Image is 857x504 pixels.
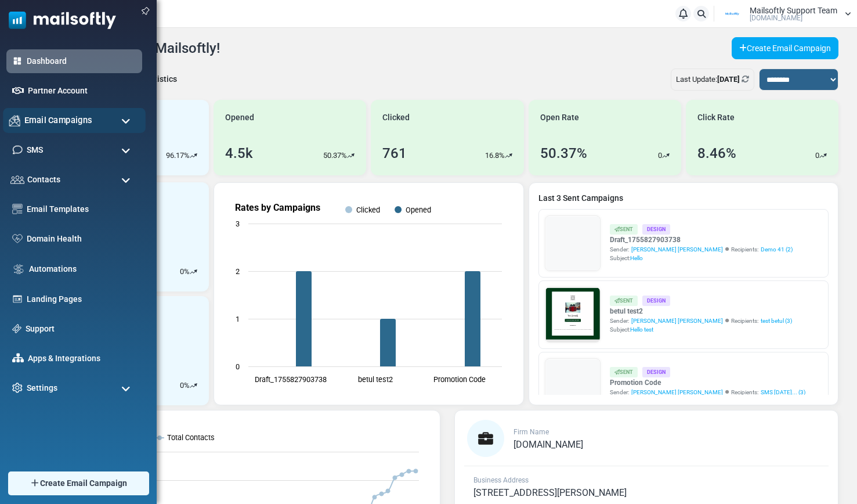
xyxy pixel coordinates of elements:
span: Clicked [382,111,410,124]
img: User Logo [718,5,747,23]
div: Subject: [610,254,793,262]
span: Click Rate [697,111,735,124]
span: Opened [225,111,254,124]
span: Settings [27,382,57,394]
text: Draft_1755827903738 [255,375,327,384]
text: Total Contacts [167,433,215,442]
b: [DATE] [717,75,740,84]
div: Sent [610,224,638,234]
a: Promotion Code [610,377,805,388]
span: Hello [630,255,643,261]
img: landing_pages.svg [12,294,23,304]
span: [STREET_ADDRESS][PERSON_NAME] [473,487,627,498]
p: 0 [180,266,184,278]
div: Sender: Recipients: [610,316,792,325]
strong: Follow Us [178,275,222,285]
a: Domain Health [27,233,136,245]
div: 8.46% [697,143,736,164]
div: Sender: Recipients: [610,388,805,397]
img: contacts-icon.svg [10,175,24,183]
span: [PERSON_NAME] [PERSON_NAME] [631,316,723,325]
a: Shop Now and Save Big! [141,231,260,252]
p: 0 [180,380,184,391]
a: test betul (3) [761,316,792,325]
div: % [180,380,197,391]
div: 50.37% [540,143,587,164]
text: 3 [236,219,240,228]
a: Demo 41 (2) [761,245,793,254]
text: 0 [236,362,240,371]
span: [DOMAIN_NAME] [514,439,583,450]
span: SMS [27,144,43,156]
text: betul test2 [358,375,393,384]
div: Design [642,367,670,377]
img: workflow.svg [12,262,25,276]
a: Refresh Stats [742,75,749,84]
span: Contacts [27,174,60,186]
text: Clicked [356,206,380,214]
p: 16.8% [485,150,505,161]
img: dashboard-icon-active.svg [12,56,23,66]
span: Mailsoftly Support Team [750,6,837,15]
a: User Logo Mailsoftly Support Team [DOMAIN_NAME] [718,5,851,23]
img: domain-health-icon.svg [12,234,23,243]
div: % [180,266,197,278]
div: Subject: [610,325,792,334]
span: Hello test [630,326,653,333]
p: 50.37% [323,150,347,161]
a: Landing Pages [27,293,136,305]
a: betul test2 [610,306,792,316]
a: [DOMAIN_NAME] [514,440,583,449]
a: Apps & Integrations [28,352,136,365]
div: Design [642,296,670,305]
div: 761 [382,143,407,164]
span: Email Campaigns [24,114,92,127]
a: Support [26,323,136,335]
text: Promotion Code [433,375,486,384]
p: Lorem ipsum dolor sit amet, consectetur adipiscing elit, sed do eiusmod tempor incididunt [61,305,339,316]
p: 0 [815,150,819,161]
a: SMS [DATE]... (3) [761,388,805,397]
a: Create Email Campaign [732,37,838,59]
a: Last 3 Sent Campaigns [538,192,829,204]
img: email-templates-icon.svg [12,204,23,214]
a: Partner Account [28,85,136,97]
span: Open Rate [540,111,579,124]
div: Sender: Recipients: [610,245,793,254]
a: Automations [29,263,136,275]
a: Draft_1755827903738 [610,235,793,245]
img: campaigns-icon.png [9,115,20,126]
img: sms-icon.png [12,145,23,155]
text: Rates by Campaigns [235,202,320,213]
p: 0 [658,150,662,161]
text: 1 [236,315,240,323]
div: Sent [610,367,638,377]
strong: Shop Now and Save Big! [153,236,248,246]
text: Opened [406,206,431,214]
div: Design [642,224,670,234]
span: Business Address [473,476,529,484]
div: Sent [610,296,638,305]
div: 4.5k [225,143,253,164]
span: [DOMAIN_NAME] [750,15,802,21]
svg: Rates by Campaigns [223,192,514,395]
h1: Test {(email)} [52,201,348,219]
span: [PERSON_NAME] [PERSON_NAME] [631,245,723,254]
img: support-icon.svg [12,324,21,333]
span: Create Email Campaign [40,477,127,489]
img: settings-icon.svg [12,383,23,393]
span: Firm Name [514,428,549,436]
span: [PERSON_NAME] [PERSON_NAME] [631,388,723,397]
text: 2 [236,267,240,276]
a: Dashboard [27,55,136,67]
div: Last Update: [671,69,754,91]
p: 96.17% [166,150,190,161]
a: Email Templates [27,203,136,215]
